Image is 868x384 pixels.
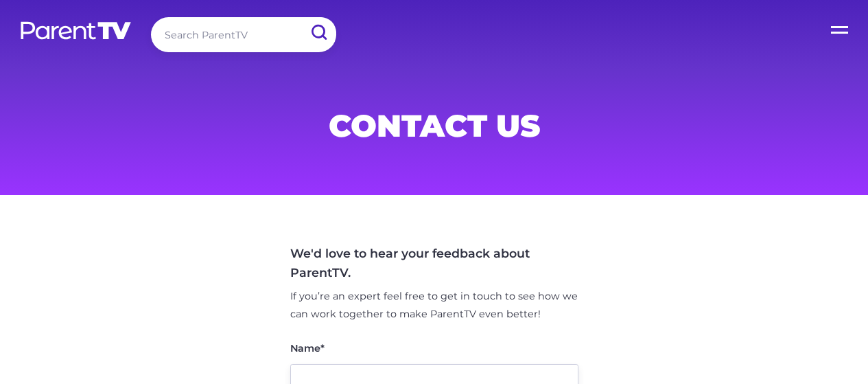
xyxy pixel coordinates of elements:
h4: We'd love to hear your feedback about ParentTV. [290,244,578,282]
input: Search ParentTV [151,17,336,52]
h1: Contact Us [104,112,765,139]
label: Name* [290,343,325,353]
input: Submit [301,17,336,48]
p: If you’re an expert feel free to get in touch to see how we can work together to make ParentTV ev... [290,288,578,324]
img: parenttv-logo-white.4c85aaf.svg [19,21,132,41]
